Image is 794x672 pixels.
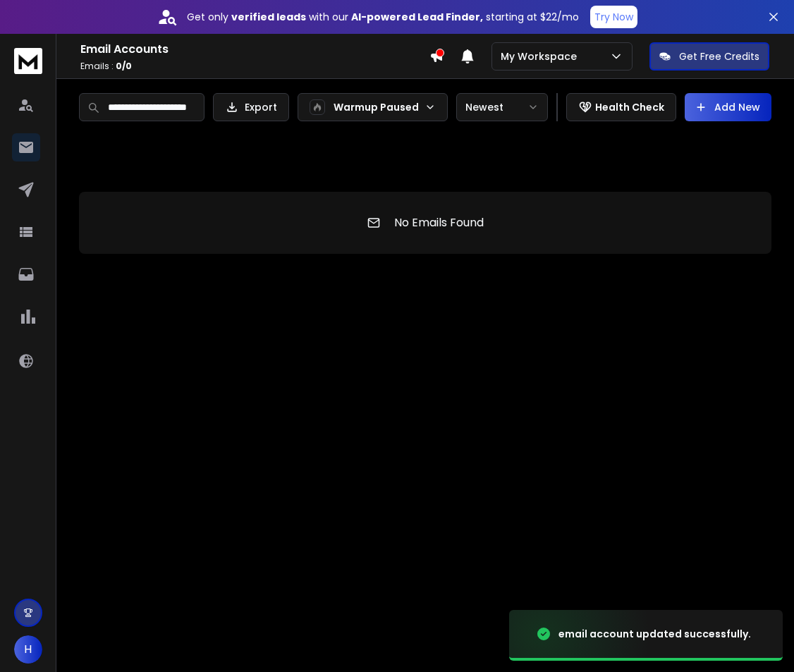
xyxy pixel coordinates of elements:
[80,41,429,58] h1: Email Accounts
[595,100,664,114] p: Health Check
[590,6,637,28] button: Try Now
[14,635,42,664] button: H
[501,49,582,63] p: My Workspace
[558,627,751,641] div: email account updated successfully.
[566,93,676,121] button: Health Check
[351,10,483,24] strong: AI-powered Lead Finder,
[649,42,769,71] button: Get Free Credits
[685,93,771,121] button: Add New
[394,214,484,231] p: No Emails Found
[456,93,548,121] button: Newest
[334,100,419,114] p: Warmup Paused
[14,48,42,74] img: logo
[213,93,289,121] button: Export
[187,10,579,24] p: Get only with our starting at $22/mo
[80,61,429,72] p: Emails :
[116,60,132,72] span: 0 / 0
[231,10,306,24] strong: verified leads
[679,49,759,63] p: Get Free Credits
[594,10,633,24] p: Try Now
